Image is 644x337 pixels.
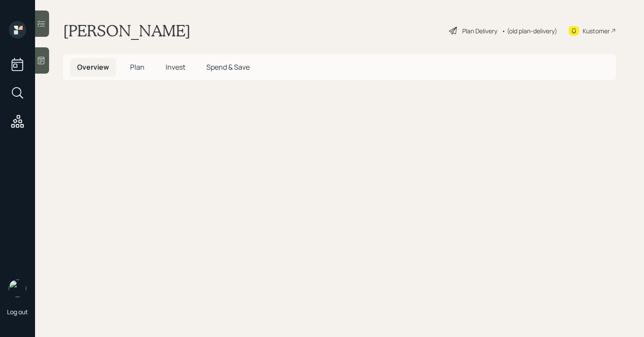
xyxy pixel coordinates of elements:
span: Invest [166,62,185,72]
h1: [PERSON_NAME] [63,21,191,40]
div: Log out [7,308,28,316]
img: retirable_logo.png [9,280,26,297]
div: Kustomer [583,26,610,35]
span: Spend & Save [206,62,250,72]
span: Plan [130,62,145,72]
div: Plan Delivery [462,26,497,35]
div: • (old plan-delivery) [502,26,557,35]
span: Overview [77,62,109,72]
